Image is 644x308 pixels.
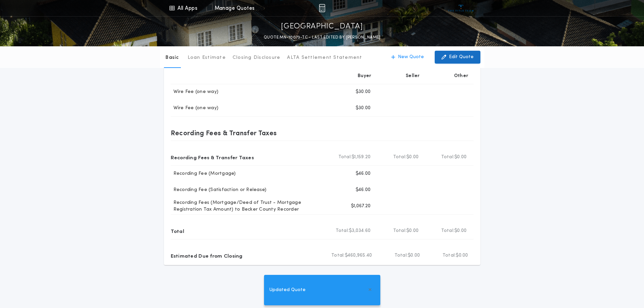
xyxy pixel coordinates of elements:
[336,228,349,234] b: Total:
[356,187,371,193] p: $46.00
[395,252,408,259] b: Total:
[384,51,431,64] button: New Quote
[454,228,467,234] span: $0.00
[356,105,371,112] p: $30.00
[188,54,226,61] p: Loan Estimate
[171,170,236,177] p: Recording Fee (Mortgage)
[454,73,468,79] p: Other
[441,154,455,161] b: Total:
[233,54,281,61] p: Closing Disclosure
[264,34,380,41] p: QUOTE MN-10073-TC - LAST EDITED BY [PERSON_NAME]
[406,73,420,79] p: Seller
[345,252,372,259] span: $460,965.40
[171,152,254,163] p: Recording Fees & Transfer Taxes
[171,250,243,261] p: Estimated Due from Closing
[408,252,420,259] span: $0.00
[281,21,363,32] p: [GEOGRAPHIC_DATA]
[171,199,328,213] p: Recording Fees (Mortgage/Deed of Trust - Mortgage Registration Tax Amount) to Becker County Recorder
[171,187,267,193] p: Recording Fee (Satisfaction or Release)
[171,89,219,95] p: Wire Fee (one way)
[319,4,325,12] img: img
[331,252,345,259] b: Total:
[443,252,456,259] b: Total:
[349,228,371,234] span: $3,034.60
[435,51,480,64] button: Edit Quote
[287,54,362,61] p: ALTA Settlement Statement
[269,286,306,294] span: Updated Quote
[393,228,407,234] b: Total:
[352,154,371,161] span: $1,159.20
[406,154,419,161] span: $0.00
[351,203,371,210] p: $1,067.20
[456,252,468,259] span: $0.00
[358,73,371,79] p: Buyer
[165,54,179,61] p: Basic
[448,5,474,11] img: vs-icon
[398,54,424,61] p: New Quote
[454,154,467,161] span: $0.00
[171,226,184,236] p: Total
[171,105,219,112] p: Wire Fee (one way)
[171,127,277,138] p: Recording Fees & Transfer Taxes
[406,228,419,234] span: $0.00
[338,154,352,161] b: Total:
[356,170,371,177] p: $46.00
[441,228,455,234] b: Total:
[356,89,371,95] p: $30.00
[449,54,474,61] p: Edit Quote
[393,154,407,161] b: Total:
